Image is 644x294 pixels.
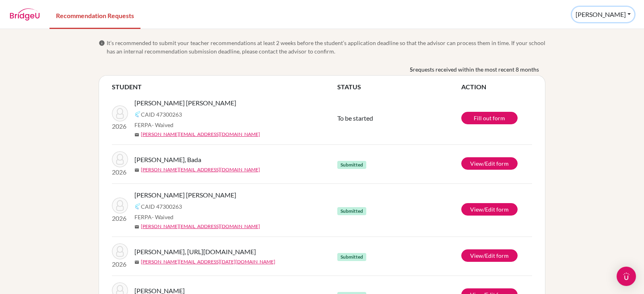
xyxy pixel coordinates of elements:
[134,203,141,210] img: Common App logo
[134,98,236,108] span: [PERSON_NAME] [PERSON_NAME]
[572,7,634,22] button: [PERSON_NAME]
[461,112,518,124] a: Fill out form
[134,213,173,221] span: FERPA
[141,166,260,173] a: [PERSON_NAME][EMAIL_ADDRESS][DOMAIN_NAME]
[134,132,139,137] span: mail
[141,258,275,265] a: [PERSON_NAME][EMAIL_ADDRESS][DATE][DOMAIN_NAME]
[134,111,141,117] img: Common App logo
[134,121,173,129] span: FERPA
[112,167,128,177] p: 2026
[99,40,105,46] span: info
[107,39,545,56] span: It’s recommended to submit your teacher recommendations at least 2 weeks before the student’s app...
[112,197,128,214] img: Sandoval Cañas Prieto, Mariana
[134,190,236,200] span: [PERSON_NAME] [PERSON_NAME]
[152,214,173,220] span: - Waived
[337,253,366,261] span: Submitted
[410,65,413,74] b: 5
[50,1,140,29] a: Recommendation Requests
[112,214,128,223] p: 2026
[337,82,461,92] th: STATUS
[134,224,139,229] span: mail
[461,82,532,92] th: ACTION
[461,157,518,170] a: View/Edit form
[461,203,518,216] a: View/Edit form
[112,82,337,92] th: STUDENT
[413,65,539,74] span: requests received within the most recent 8 months
[461,249,518,262] a: View/Edit form
[141,131,260,138] a: [PERSON_NAME][EMAIL_ADDRESS][DOMAIN_NAME]
[337,161,366,169] span: Submitted
[112,243,128,259] img: Arévalo Orellana, https://easalvador.powerschool.com/admin/students/home.html?frn=001680
[10,8,40,21] img: BridgeU logo
[112,105,128,121] img: Sandoval Cañas Prieto, Mariana
[337,207,366,215] span: Submitted
[134,155,201,164] span: [PERSON_NAME], Bada
[141,202,182,211] span: CAID 47300263
[141,223,260,230] a: [PERSON_NAME][EMAIL_ADDRESS][DOMAIN_NAME]
[152,121,173,128] span: - Waived
[134,168,139,173] span: mail
[337,114,373,122] span: To be started
[134,260,139,265] span: mail
[112,151,128,167] img: Lee Hong, Bada
[617,267,636,286] div: Open Intercom Messenger
[141,110,182,119] span: CAID 47300263
[134,247,256,257] span: [PERSON_NAME], [URL][DOMAIN_NAME]
[112,259,128,269] p: 2026
[112,121,128,131] p: 2026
